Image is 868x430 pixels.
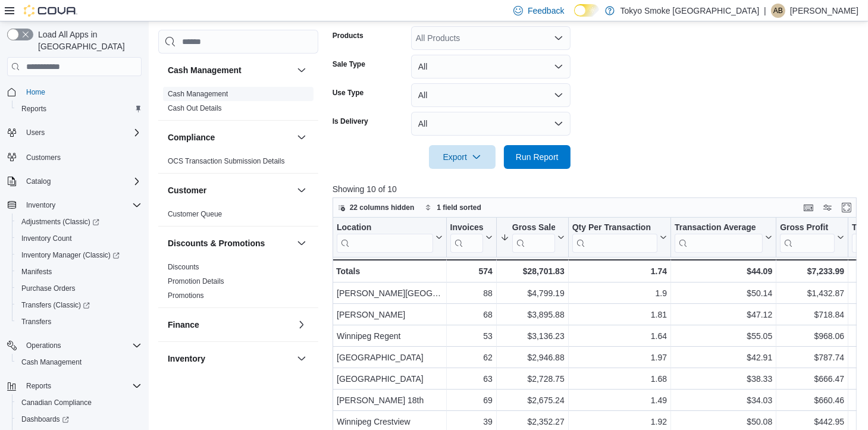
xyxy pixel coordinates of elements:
[168,64,242,76] h3: Cash Management
[168,263,199,271] a: Discounts
[168,209,222,219] span: Customer Queue
[33,29,142,52] span: Load All Apps in [GEOGRAPHIC_DATA]
[294,318,309,332] button: Finance
[168,103,222,113] span: Cash Out Details
[500,264,565,278] div: $28,701.83
[21,267,52,277] span: Manifests
[168,89,228,99] span: Cash Management
[26,381,51,391] span: Reports
[17,265,142,279] span: Manifests
[168,104,222,112] a: Cash Out Details
[17,355,86,369] a: Cash Management
[17,298,95,312] a: Transfers (Classic)
[429,145,496,169] button: Export
[17,355,142,369] span: Cash Management
[516,151,559,163] span: Run Report
[450,264,492,278] div: 574
[21,379,56,393] button: Reports
[21,149,142,164] span: Customers
[675,329,772,343] div: $55.05
[572,372,666,386] div: 1.68
[21,84,142,99] span: Home
[168,262,199,272] span: Discounts
[26,341,61,350] span: Operations
[675,307,772,322] div: $47.12
[554,33,563,43] button: Open list of options
[450,222,492,253] button: Invoices Sold
[675,222,763,234] div: Transaction Average
[21,85,50,99] a: Home
[168,156,285,166] span: OCS Transaction Submission Details
[17,298,142,312] span: Transfers (Classic)
[17,315,142,329] span: Transfers
[2,378,146,394] button: Reports
[411,112,571,136] button: All
[450,222,482,234] div: Invoices Sold
[771,4,785,18] div: Alexa Bereznycky
[2,148,146,165] button: Customers
[12,247,146,263] a: Inventory Manager (Classic)
[450,393,492,407] div: 69
[21,150,65,165] a: Customers
[21,198,142,212] span: Inventory
[17,215,142,229] span: Adjustments (Classic)
[450,222,482,253] div: Invoices Sold
[21,104,46,114] span: Reports
[780,222,835,253] div: Gross Profit
[337,329,443,343] div: Winnipeg Regent
[780,415,844,429] div: $442.95
[168,277,224,285] a: Promotion Details
[12,411,146,428] a: Dashboards
[337,222,443,253] button: Location
[21,338,142,353] span: Operations
[337,307,443,322] div: [PERSON_NAME]
[337,372,443,386] div: [GEOGRAPHIC_DATA]
[675,222,772,253] button: Transaction Average
[337,350,443,365] div: [GEOGRAPHIC_DATA]
[17,412,142,426] span: Dashboards
[500,222,565,253] button: Gross Sales
[168,157,285,165] a: OCS Transaction Submission Details
[780,372,844,386] div: $666.47
[2,124,146,141] button: Users
[528,5,564,17] span: Feedback
[350,203,415,212] span: 22 columns hidden
[572,264,666,278] div: 1.74
[337,415,443,429] div: Winnipeg Crestview
[500,393,565,407] div: $2,675.24
[17,248,124,262] a: Inventory Manager (Classic)
[2,197,146,214] button: Inventory
[21,250,120,260] span: Inventory Manager (Classic)
[158,87,318,120] div: Cash Management
[572,222,666,253] button: Qty Per Transaction
[337,286,443,300] div: [PERSON_NAME][GEOGRAPHIC_DATA]
[574,4,599,17] input: Dark Mode
[500,286,565,300] div: $4,799.19
[12,101,146,117] button: Reports
[336,264,443,278] div: Totals
[2,173,146,190] button: Catalog
[450,415,492,429] div: 39
[500,307,565,322] div: $3,895.88
[17,315,56,329] a: Transfers
[337,222,433,253] div: Location
[675,393,772,407] div: $34.03
[21,125,49,140] button: Users
[21,234,72,243] span: Inventory Count
[26,128,45,137] span: Users
[21,198,60,212] button: Inventory
[621,4,760,18] p: Tokyo Smoke [GEOGRAPHIC_DATA]
[764,4,766,18] p: |
[168,131,215,143] h3: Compliance
[780,393,844,407] div: $660.46
[450,307,492,322] div: 68
[17,215,104,229] a: Adjustments (Classic)
[450,286,492,300] div: 88
[168,237,292,249] button: Discounts & Promotions
[500,415,565,429] div: $2,352.27
[780,222,835,234] div: Gross Profit
[333,31,364,40] label: Products
[450,329,492,343] div: 53
[17,102,51,116] a: Reports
